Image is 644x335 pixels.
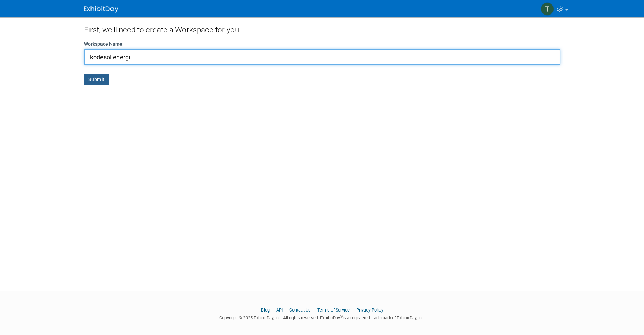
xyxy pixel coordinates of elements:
img: Thommy Larsson [541,2,554,16]
img: ExhibitDay [84,6,118,13]
a: API [276,307,283,313]
span: | [312,307,316,313]
span: | [284,307,288,313]
button: Submit [84,74,109,85]
a: Privacy Policy [356,307,383,313]
a: Terms of Service [317,307,350,313]
sup: ® [340,315,343,318]
label: Workspace Name: [84,40,124,47]
a: Blog [261,307,270,313]
a: Contact Us [289,307,311,313]
input: Name of your organization [84,49,560,65]
div: First, we'll need to create a Workspace for you... [84,17,560,40]
span: | [351,307,355,313]
span: | [271,307,275,313]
